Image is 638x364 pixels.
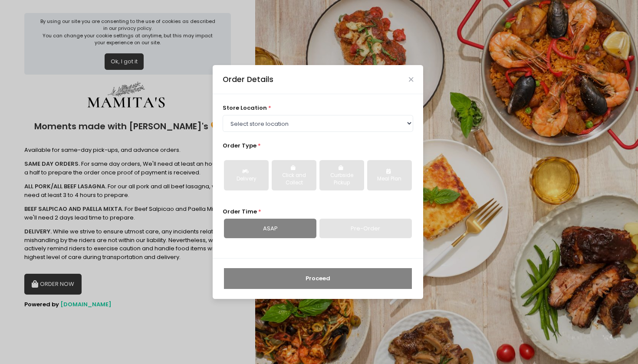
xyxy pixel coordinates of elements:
button: Delivery [224,160,269,190]
div: Order Details [223,74,273,85]
button: Proceed [224,268,412,289]
div: Click and Collect [278,172,310,187]
div: Curbside Pickup [326,172,358,187]
div: Meal Plan [373,175,406,183]
button: Close [409,77,413,82]
span: store location [223,104,267,112]
div: Delivery [230,175,263,183]
button: Click and Collect [272,160,316,190]
button: Meal Plan [367,160,412,190]
button: Curbside Pickup [319,160,364,190]
span: Order Type [223,141,257,150]
span: Order Time [223,207,257,216]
